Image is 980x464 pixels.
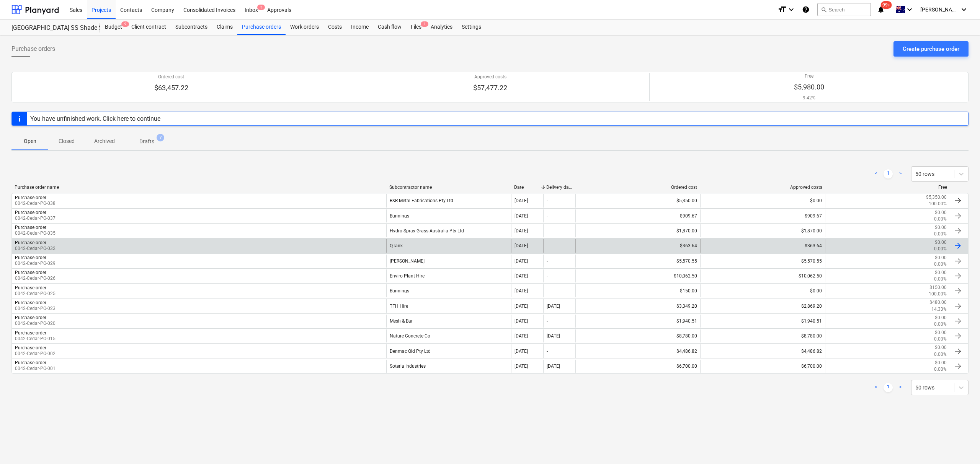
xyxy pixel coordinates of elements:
div: $1,940.51 [575,315,700,328]
span: Purchase orders [11,44,55,54]
div: Purchase order [15,240,46,245]
p: $0.00 [935,224,947,231]
p: $0.00 [935,329,947,336]
a: Budget9 [100,19,127,35]
a: Page 1 is your current page [884,383,893,392]
div: $2,869.20 [700,299,825,312]
span: search [821,6,827,13]
div: Ordered cost [578,185,697,190]
a: Purchase orders [237,19,286,35]
p: 100.00% [929,291,947,297]
a: Settings [457,19,486,35]
div: Purchase order [15,330,46,336]
p: 14.33% [931,306,947,313]
div: Denmac Qld Pty Ltd [386,344,511,357]
i: format_size [777,5,787,14]
a: Claims [212,19,237,35]
div: [DATE] [514,318,528,324]
div: [DATE] [514,213,528,219]
p: Closed [57,137,76,145]
div: $0.00 [700,284,825,297]
p: $63,457.22 [154,83,188,92]
div: $3,349.20 [575,299,700,312]
div: Purchase order [15,345,46,350]
div: Approved costs [703,185,822,190]
p: 0042-Cedar-PO-025 [15,290,56,297]
div: [DATE] [547,333,560,339]
i: notifications [877,5,885,14]
div: Work orders [286,19,323,35]
div: You have unfinished work. Click here to continue [30,115,160,122]
div: $5,570.55 [575,255,700,268]
a: Subcontracts [171,19,212,35]
div: $5,350.00 [575,194,700,207]
div: - [547,228,548,234]
div: $10,062.50 [575,269,700,282]
p: Free [794,73,824,79]
button: Search [817,3,871,16]
p: Ordered cost [154,74,188,80]
div: Soteria Industries [386,360,511,373]
p: 0042-Cedar-PO-001 [15,365,56,372]
div: TFH Hire [386,299,511,312]
i: keyboard_arrow_down [959,5,969,14]
div: Purchase order [15,210,46,215]
span: [PERSON_NAME] [920,6,959,13]
p: 0042-Cedar-PO-029 [15,260,56,267]
p: 0042-Cedar-PO-032 [15,245,56,252]
div: - [547,213,548,219]
div: Date [514,185,540,190]
div: $909.67 [700,209,825,222]
div: $363.64 [700,239,825,252]
p: $150.00 [929,284,947,291]
p: Archived [94,137,115,145]
div: Delivery date [546,185,572,190]
div: $6,700.00 [575,360,700,373]
i: Knowledge base [802,5,810,14]
span: 7 [157,134,164,141]
a: Client contract [127,19,171,35]
div: $363.64 [575,239,700,252]
div: Purchase order [15,315,46,320]
div: QTank [386,239,511,252]
p: 0.00% [934,276,947,282]
div: [DATE] [514,349,528,354]
div: [DATE] [514,303,528,309]
p: 0.00% [934,351,947,358]
span: 9 [121,21,129,27]
div: Purchase order [15,225,46,230]
a: Analytics [426,19,457,35]
div: Mesh & Bar [386,315,511,328]
p: 0042-Cedar-PO-037 [15,215,56,222]
span: 99+ [881,1,892,9]
div: $150.00 [575,284,700,297]
p: $0.00 [935,255,947,261]
div: $5,570.55 [700,255,825,268]
div: Bunnings [386,284,511,297]
div: Purchase order [15,195,46,200]
div: Subcontractor name [389,185,508,190]
div: Purchase order [15,300,46,305]
div: Hydro Spray Grass Australia Pty Ltd [386,224,511,237]
div: $8,780.00 [575,329,700,342]
p: 0042-Cedar-PO-015 [15,336,56,342]
p: 0.00% [934,321,947,328]
p: Open [21,137,39,145]
div: [DATE] [514,333,528,339]
div: Purchase order [15,285,46,290]
span: 5 [257,5,265,10]
div: $909.67 [575,209,700,222]
div: Enviro Plant Hire [386,269,511,282]
div: Bunnings [386,209,511,222]
a: Next page [896,383,905,392]
div: [DATE] [547,303,560,309]
a: Page 1 is your current page [884,169,893,178]
p: 0042-Cedar-PO-038 [15,200,56,207]
div: Costs [323,19,346,35]
p: $0.00 [935,239,947,246]
p: 9.42% [794,95,824,101]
